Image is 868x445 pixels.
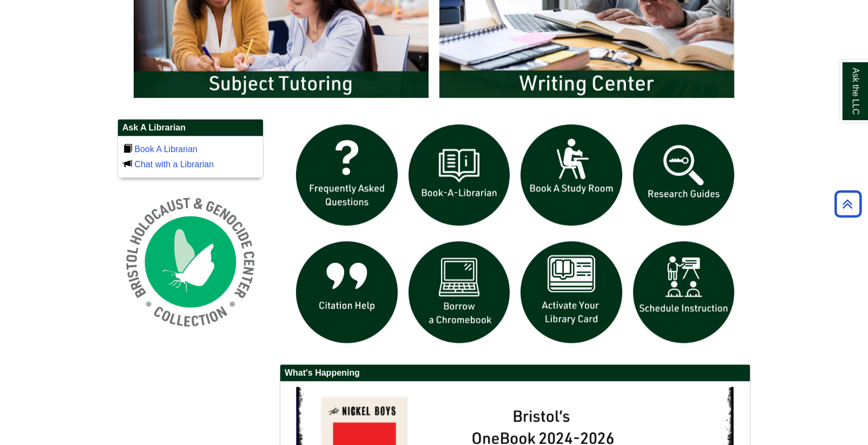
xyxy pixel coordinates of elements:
img: frequently asked questions [291,119,403,232]
div: slideshow [291,119,740,354]
img: Book a Librarian icon links to book a librarian web page [403,119,516,232]
img: Borrow a chromebook icon links to the borrow a chromebook web page [403,236,516,349]
a: Back to Top [831,197,865,211]
img: Research Guides icon links to research guides web page [628,119,740,232]
img: book a study room icon links to book a study room web page [515,119,628,232]
a: Book A Librarian [134,145,198,154]
a: Chat with a Librarian [134,160,214,169]
h2: What's Happening [280,365,750,382]
img: citation help icon links to citation help guide page [291,236,403,349]
img: Holocaust and Genocide Collection [117,189,264,335]
h2: Ask A Librarian [118,120,263,136]
img: For faculty. Schedule Library Instruction icon links to form. [628,236,740,349]
img: activate Library Card icon links to form to activate student ID into library card [515,236,628,349]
